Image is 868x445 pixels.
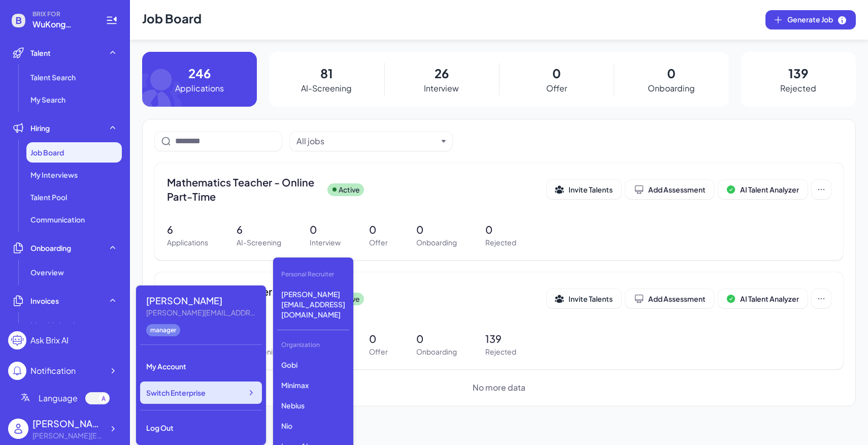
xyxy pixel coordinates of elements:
p: Onboarding [416,237,457,248]
p: 0 [552,64,561,82]
button: Add Assessment [625,289,714,308]
p: Minimax [277,376,349,394]
p: 0 [416,222,457,237]
p: 6 [167,222,208,237]
p: Offer [369,237,388,248]
p: 0 [667,64,676,82]
span: BRIX FOR [32,10,93,18]
span: Talent Pool [30,192,67,202]
span: Job Board [30,147,64,157]
p: Gobi [277,356,349,374]
div: Maggie@joinbrix.com [32,430,104,441]
span: Mathematics Teacher - Online Part-Time [167,175,319,204]
p: 139 [788,64,808,82]
button: All jobs [296,135,438,147]
p: Rejected [780,82,816,94]
div: Maggie [32,417,104,430]
span: Language [39,392,78,404]
div: Add Assessment [634,294,706,304]
p: Rejected [485,237,516,248]
p: Offer [546,82,567,94]
button: AI Talent Analyzer [718,289,808,308]
div: manager [146,324,180,336]
p: 0 [369,222,388,237]
p: 0 [310,222,341,237]
p: Offer [369,346,388,357]
span: Generate Job [787,14,847,25]
span: Mathematics Teacher (Online, Part-Time) [167,284,319,313]
div: Add Assessment [634,184,706,195]
p: [PERSON_NAME][EMAIL_ADDRESS][DOMAIN_NAME] [277,285,349,324]
p: Applications [167,237,208,248]
p: 0 [485,222,516,237]
button: AI Talent Analyzer [718,180,808,199]
span: No more data [473,382,525,394]
p: AI-Screening [237,237,281,248]
div: Notification [30,365,76,377]
div: Organization [277,336,349,354]
p: 6 [237,222,281,237]
div: Log Out [140,417,262,439]
span: Invoices [30,296,59,306]
p: Onboarding [648,82,695,94]
p: 81 [320,64,333,82]
p: Nebius [277,396,349,415]
span: Talent Search [30,72,76,82]
span: Switch Enterprise [146,388,206,398]
span: Onboarding [30,243,71,253]
p: 139 [485,331,516,346]
span: My Interviews [30,170,78,180]
span: My Search [30,94,65,105]
div: Maggie@joinbrix.com [146,307,258,318]
span: Monthly invoice [30,320,83,330]
p: AI-Screening [301,82,352,94]
button: Generate Job [765,10,856,29]
p: Interview [424,82,459,94]
span: Invite Talents [569,294,613,303]
p: 0 [416,331,457,346]
div: Maggie [146,294,258,307]
div: My Account [140,355,262,377]
img: user_logo.png [8,419,28,439]
span: Communication [30,214,85,225]
span: AI Talent Analyzer [740,294,799,303]
span: Talent [30,48,51,58]
p: 0 [369,331,388,346]
p: Interview [310,237,341,248]
span: AI Talent Analyzer [740,185,799,194]
button: Invite Talents [547,180,621,199]
span: Overview [30,267,64,277]
span: Invite Talents [569,185,613,194]
span: WuKong Education [32,18,93,30]
div: Ask Brix AI [30,334,69,346]
p: Onboarding [416,346,457,357]
div: All jobs [296,135,324,147]
button: Invite Talents [547,289,621,308]
p: Nio [277,417,349,435]
div: Personal Recruiter [277,266,349,283]
button: Add Assessment [625,180,714,199]
p: Rejected [485,346,516,357]
p: Active [339,184,360,195]
span: Hiring [30,123,50,133]
p: 26 [435,64,449,82]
